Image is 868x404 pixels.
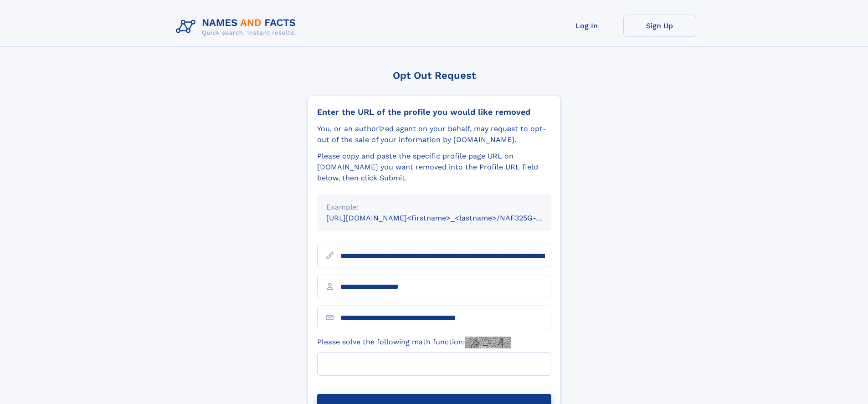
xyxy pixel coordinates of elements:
a: Log In [550,15,623,37]
div: Opt Out Request [308,70,561,81]
div: Please copy and paste the specific profile page URL on [DOMAIN_NAME] you want removed into the Pr... [317,151,551,184]
small: [URL][DOMAIN_NAME]<firstname>_<lastname>/NAF325G-xxxxxxxx [326,214,569,222]
div: Example: [326,202,542,213]
div: You, or an authorized agent on your behalf, may request to opt-out of the sale of your informatio... [317,123,551,145]
a: Sign Up [623,15,696,37]
img: Logo Names and Facts [172,15,303,39]
label: Please solve the following math function: [317,337,511,348]
div: Enter the URL of the profile you would like removed [317,107,551,117]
